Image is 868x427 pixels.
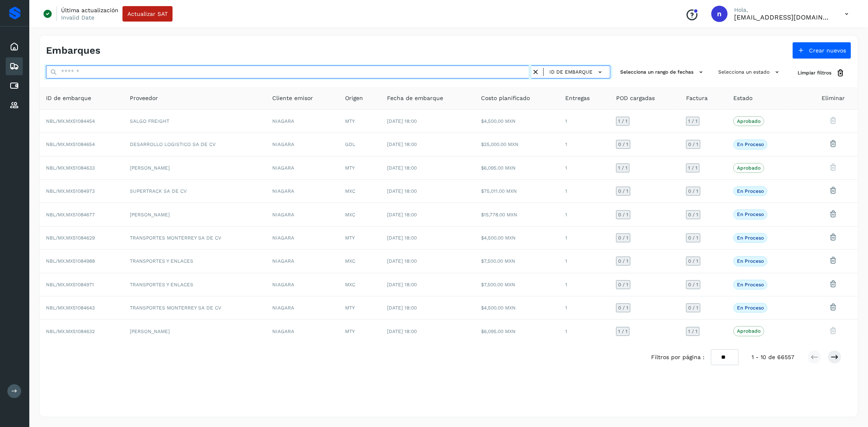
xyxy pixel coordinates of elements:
[266,133,339,156] td: NIAGARA
[618,259,628,264] span: 0 / 1
[474,203,559,226] td: $15,778.00 MXN
[474,273,559,296] td: $7,500.00 MXN
[737,188,764,194] p: En proceso
[387,94,443,102] span: Fecha de embarque
[266,227,339,250] td: NIAGARA
[565,94,590,102] span: Entregas
[688,189,698,194] span: 0 / 1
[618,212,628,217] span: 0 / 1
[737,211,764,217] p: En proceso
[616,94,655,102] span: POD cargadas
[339,133,380,156] td: GDL
[798,69,831,76] span: Limpiar filtros
[266,110,339,133] td: NIAGARA
[733,94,752,102] span: Estado
[559,110,610,133] td: 1
[46,282,94,288] span: NBL/MX.MX51084971
[474,320,559,342] td: $6,095.00 MXN
[688,235,698,240] span: 0 / 1
[737,235,764,241] p: En proceso
[46,94,91,102] span: ID de embarque
[822,94,845,102] span: Eliminar
[715,65,785,79] button: Selecciona un estado
[737,305,764,311] p: En proceso
[618,142,628,147] span: 0 / 1
[618,166,627,170] span: 1 / 1
[737,282,764,288] p: En proceso
[688,305,698,310] span: 0 / 1
[124,203,266,226] td: [PERSON_NAME]
[387,212,417,218] span: [DATE] 18:00
[688,142,698,147] span: 0 / 1
[618,119,627,124] span: 1 / 1
[651,353,704,362] span: Filtros por página :
[46,235,95,241] span: NBL/MX.MX51084629
[617,65,708,79] button: Selecciona un rango de fechas
[339,203,380,226] td: MXC
[46,305,95,311] span: NBL/MX.MX51084643
[559,133,610,156] td: 1
[339,110,380,133] td: MTY
[387,305,417,311] span: [DATE] 18:00
[688,329,697,334] span: 1 / 1
[266,320,339,342] td: NIAGARA
[124,273,266,296] td: TRANSPORTES Y ENLACES
[6,57,23,75] div: Embarques
[339,180,380,203] td: MXC
[339,157,380,180] td: MTY
[474,296,559,320] td: $4,500.00 MXN
[6,38,23,56] div: Inicio
[618,305,628,310] span: 0 / 1
[46,329,95,334] span: NBL/MX.MX51084632
[474,133,559,156] td: $25,000.00 MXN
[124,227,266,250] td: TRANSPORTES MONTERREY SA DE CV
[124,320,266,342] td: [PERSON_NAME]
[46,212,95,218] span: NBL/MX.MX51084677
[127,11,168,17] span: Actualizar SAT
[387,118,417,124] span: [DATE] 18:00
[266,250,339,273] td: NIAGARA
[474,157,559,180] td: $6,095.00 MXN
[387,282,417,288] span: [DATE] 18:00
[122,6,173,22] button: Actualizar SAT
[791,65,851,81] button: Limpiar filtros
[688,259,698,264] span: 0 / 1
[46,118,95,124] span: NBL/MX.MX51084454
[266,157,339,180] td: NIAGARA
[46,188,95,194] span: NBL/MX.MX51084973
[124,110,266,133] td: SALGO FREIGHT
[618,235,628,240] span: 0 / 1
[737,142,764,147] p: En proceso
[618,189,628,194] span: 0 / 1
[387,235,417,241] span: [DATE] 18:00
[474,110,559,133] td: $4,500.00 MXN
[688,282,698,287] span: 0 / 1
[734,13,832,21] p: niagara+prod@solvento.mx
[734,7,832,13] p: Hola,
[547,66,607,78] button: ID de embarque
[124,157,266,180] td: [PERSON_NAME]
[559,320,610,342] td: 1
[688,212,698,217] span: 0 / 1
[124,250,266,273] td: TRANSPORTES Y ENLACES
[124,296,266,320] td: TRANSPORTES MONTERREY SA DE CV
[737,118,761,124] p: Aprobado
[737,258,764,264] p: En proceso
[61,7,118,14] p: Última actualización
[339,250,380,273] td: MXC
[474,180,559,203] td: $75,011.00 MXN
[339,296,380,320] td: MTY
[792,42,851,59] button: Crear nuevos
[272,94,313,102] span: Cliente emisor
[130,94,158,102] span: Proveedor
[618,282,628,287] span: 0 / 1
[387,258,417,264] span: [DATE] 18:00
[481,94,530,102] span: Costo planificado
[339,227,380,250] td: MTY
[266,296,339,320] td: NIAGARA
[345,94,363,102] span: Origen
[686,94,708,102] span: Factura
[46,258,95,264] span: NBL/MX.MX51084988
[559,296,610,320] td: 1
[559,250,610,273] td: 1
